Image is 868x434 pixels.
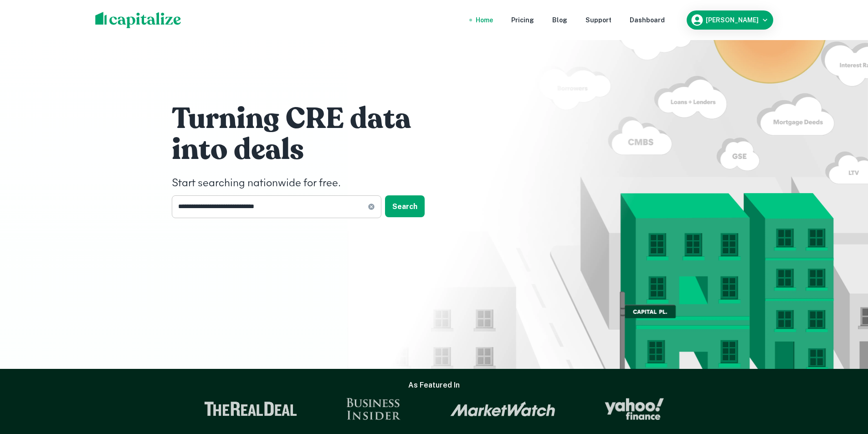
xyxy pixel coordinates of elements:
[95,12,181,28] img: capitalize-logo.png
[586,15,611,25] a: Support
[630,15,665,25] a: Dashboard
[346,398,401,420] img: Business Insider
[511,15,534,25] a: Pricing
[552,15,567,25] a: Blog
[687,10,773,30] button: [PERSON_NAME]
[605,398,664,420] img: Yahoo Finance
[204,402,297,416] img: The Real Deal
[706,17,759,23] h6: [PERSON_NAME]
[172,132,445,168] h1: into deals
[450,401,555,417] img: Market Watch
[172,175,445,192] h4: Start searching nationwide for free.
[172,101,445,137] h1: Turning CRE data
[822,361,868,405] iframe: Chat Widget
[408,380,460,391] h6: As Featured In
[476,15,493,25] a: Home
[385,195,425,217] button: Search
